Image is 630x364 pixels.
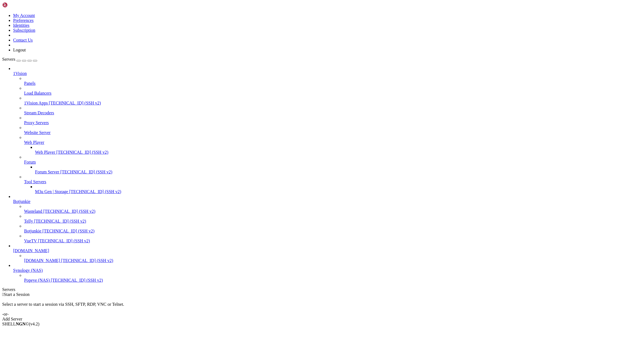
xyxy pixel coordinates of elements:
[24,125,628,135] li: Website Server
[13,194,628,243] li: Botjunkie
[35,184,628,194] li: M3u Gen | Storage [TECHNICAL_ID] (SSH v2)
[35,170,628,174] a: Forum Server [TECHNICAL_ID] (SSH v2)
[24,91,51,95] span: Load Balancers
[24,96,628,106] li: 1Vision Apps [TECHNICAL_ID] (SSH v2)
[13,199,30,204] span: Botjunkie
[24,229,628,234] a: Botjunkie [TECHNICAL_ID] (SSH v2)
[13,18,34,23] a: Preferences
[24,234,628,243] li: VueTV [TECHNICAL_ID] (SSH v2)
[13,268,43,273] span: Synology (NAS)
[2,2,34,8] img: Shellngn
[24,174,628,194] li: Tool Servers
[24,140,44,145] span: Web Player
[2,317,628,322] div: Add Server
[13,243,628,263] li: [DOMAIN_NAME]
[24,155,628,174] li: Forum
[24,120,628,125] a: Proxy Servers
[24,238,628,243] a: VueTV [TECHNICAL_ID] (SSH v2)
[13,263,628,283] li: Synology (NAS)
[2,297,628,317] div: Select a server to start a session via SSH, SFTP, RDP, VNC or Telnet. -or-
[24,278,628,283] a: Popeye (NAS) [TECHNICAL_ID] (SSH v2)
[24,278,50,283] span: Popeye (NAS)
[13,199,628,204] a: Botjunkie
[13,268,628,273] a: Synology (NAS)
[56,150,108,155] span: [TECHNICAL_ID] (SSH v2)
[69,189,121,194] span: [TECHNICAL_ID] (SSH v2)
[24,160,628,165] a: Forum
[24,101,48,105] span: 1Vision Apps
[24,110,54,115] span: Stream Decoders
[13,23,30,28] a: Identities
[38,238,90,243] span: [TECHNICAL_ID] (SSH v2)
[24,76,628,86] li: Panels
[24,214,628,224] li: Telly [TECHNICAL_ID] (SSH v2)
[4,292,30,297] span: Start a Session
[24,120,49,125] span: Proxy Servers
[24,209,42,214] span: Wasteland
[24,219,33,223] span: Telly
[43,209,95,214] span: [TECHNICAL_ID] (SSH v2)
[24,204,628,214] li: Wasteland [TECHNICAL_ID] (SSH v2)
[24,110,628,115] a: Stream Decoders
[2,322,39,326] span: SHELL ©
[24,224,628,234] li: Botjunkie [TECHNICAL_ID] (SSH v2)
[49,101,101,105] span: [TECHNICAL_ID] (SSH v2)
[13,248,49,253] span: [DOMAIN_NAME]
[2,287,628,292] div: Servers
[13,48,26,52] a: Logout
[24,229,41,233] span: Botjunkie
[35,189,628,194] a: M3u Gen | Storage [TECHNICAL_ID] (SSH v2)
[24,81,628,86] a: Panels
[2,292,4,297] span: 
[24,238,37,243] span: VueTV
[13,248,628,253] a: [DOMAIN_NAME]
[24,91,628,96] a: Load Balancers
[29,322,40,326] span: 4.2.0
[13,13,35,18] a: My Account
[24,115,628,125] li: Proxy Servers
[35,170,59,174] span: Forum Server
[2,57,15,62] span: Servers
[16,322,26,326] b: NGN
[24,140,628,145] a: Web Player
[24,86,628,96] li: Load Balancers
[34,219,86,223] span: [TECHNICAL_ID] (SSH v2)
[24,81,36,86] span: Panels
[35,150,55,155] span: Web Player
[24,219,628,224] a: Telly [TECHNICAL_ID] (SSH v2)
[24,101,628,106] a: 1Vision Apps [TECHNICAL_ID] (SSH v2)
[13,66,628,194] li: 1Vision
[35,189,68,194] span: M3u Gen | Storage
[24,160,36,164] span: Forum
[24,130,628,135] a: Website Server
[24,253,628,263] li: [DOMAIN_NAME] [TECHNICAL_ID] (SSH v2)
[60,170,112,174] span: [TECHNICAL_ID] (SSH v2)
[13,71,628,76] a: 1Vision
[35,165,628,174] li: Forum Server [TECHNICAL_ID] (SSH v2)
[24,106,628,115] li: Stream Decoders
[13,28,35,33] a: Subscription
[24,130,51,135] span: Website Server
[2,57,37,62] a: Servers
[24,179,46,184] span: Tool Servers
[24,179,628,184] a: Tool Servers
[61,258,113,263] span: [TECHNICAL_ID] (SSH v2)
[24,209,628,214] a: Wasteland [TECHNICAL_ID] (SSH v2)
[24,258,60,263] span: [DOMAIN_NAME]
[35,150,628,155] a: Web Player [TECHNICAL_ID] (SSH v2)
[42,229,94,233] span: [TECHNICAL_ID] (SSH v2)
[24,273,628,283] li: Popeye (NAS) [TECHNICAL_ID] (SSH v2)
[24,135,628,155] li: Web Player
[35,145,628,155] li: Web Player [TECHNICAL_ID] (SSH v2)
[13,38,33,42] a: Contact Us
[51,278,103,283] span: [TECHNICAL_ID] (SSH v2)
[13,71,27,76] span: 1Vision
[24,258,628,263] a: [DOMAIN_NAME] [TECHNICAL_ID] (SSH v2)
